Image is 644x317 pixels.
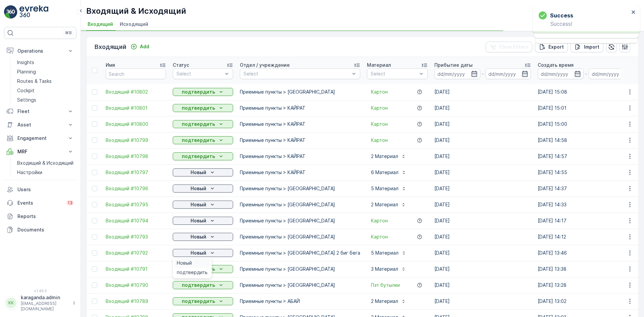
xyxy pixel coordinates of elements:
[106,298,166,305] a: Входящий #10789
[14,95,76,105] a: Settings
[17,213,74,220] p: Reports
[21,301,69,312] p: [EMAIL_ADDRESS][DOMAIN_NAME]
[431,245,534,261] td: [DATE]
[4,118,76,131] button: Asset
[173,152,233,160] button: подтвердить
[236,180,364,197] td: Приемные пункты > [GEOGRAPHIC_DATA]
[367,62,391,68] p: Материал
[434,62,473,68] p: Прибытие даты
[539,21,629,27] p: Success!
[431,229,534,245] td: [DATE]
[538,68,584,79] input: dd/mm/yyyy
[236,277,364,293] td: Приемные пункты > [GEOGRAPHIC_DATA]
[244,70,350,77] p: Select
[236,100,364,116] td: Приемные пункты > КАЙРАТ
[236,84,364,100] td: Приемные пункты > [GEOGRAPHIC_DATA]
[371,89,388,95] a: Картон
[17,108,63,115] p: Fleet
[236,164,364,180] td: Приемные пункты > КАЙРАТ
[14,58,76,67] a: Insights
[106,217,166,224] span: Входящий #10794
[371,250,398,256] p: 5 Материал
[17,97,36,103] p: Settings
[371,137,388,144] a: Картон
[177,260,192,266] span: Новый
[106,121,166,127] span: Входящий #10800
[371,169,398,176] p: 6 Материал
[88,21,113,28] span: Входящий
[106,201,166,208] span: Входящий #10795
[236,197,364,213] td: Приемные пункты > [GEOGRAPHIC_DATA]
[534,148,638,164] td: [DATE] 14:57
[236,213,364,229] td: Приемные пункты > [GEOGRAPHIC_DATA]
[106,169,166,176] a: Входящий #10797
[106,68,166,79] input: Search
[371,105,388,111] a: Картон
[431,180,534,197] td: [DATE]
[92,170,97,175] div: Toggle Row Selected
[434,68,480,79] input: dd/mm/yyyy
[173,184,233,193] button: Новый
[4,294,76,312] button: KKkaraganda.admin[EMAIL_ADDRESS][DOMAIN_NAME]
[173,257,212,278] ul: Новый
[106,266,166,272] span: Входящий #10791
[371,201,398,208] p: 2 Материал
[534,164,638,180] td: [DATE] 14:55
[534,100,638,116] td: [DATE] 15:01
[92,138,97,143] div: Toggle Row Selected
[431,293,534,309] td: [DATE]
[589,68,635,79] input: dd/mm/yyyy
[431,84,534,100] td: [DATE]
[92,282,97,288] div: Toggle Row Selected
[173,104,233,112] button: подтвердить
[17,169,42,176] p: Настройки
[173,120,233,128] button: подтвердить
[182,137,215,144] p: подтвердить
[431,100,534,116] td: [DATE]
[191,217,206,224] p: Новый
[173,233,233,241] button: Новый
[534,84,638,100] td: [DATE] 15:08
[534,116,638,132] td: [DATE] 15:00
[92,202,97,207] div: Toggle Row Selected
[191,233,206,240] p: Новый
[236,132,364,148] td: Приемные пункты > КАЙРАТ
[431,148,534,164] td: [DATE]
[106,105,166,111] a: Входящий #10801
[191,250,206,256] p: Новый
[17,87,35,94] p: Cockpit
[92,121,97,127] div: Toggle Row Selected
[106,185,166,192] span: Входящий #10796
[17,186,74,193] p: Users
[371,298,398,305] p: 2 Материал
[21,294,69,301] p: karaganda.admin
[140,43,149,50] p: Add
[431,132,534,148] td: [DATE]
[4,196,76,210] a: Events13
[571,42,603,52] button: Import
[4,183,76,196] a: Users
[106,153,166,160] span: Входящий #10798
[106,89,166,95] a: Входящий #10802
[4,223,76,236] a: Documents
[535,42,568,52] button: Export
[371,217,388,224] span: Картон
[95,42,126,52] p: Входящий
[4,5,17,19] img: logo
[106,282,166,288] a: Входящий #10790
[431,261,534,277] td: [DATE]
[585,70,587,78] p: -
[534,261,638,277] td: [DATE] 13:38
[177,269,208,276] span: подтвердить
[534,293,638,309] td: [DATE] 13:02
[538,62,574,68] p: Создать время
[92,186,97,191] div: Toggle Row Selected
[92,266,97,272] div: Toggle Row Selected
[92,250,97,256] div: Toggle Row Selected
[92,234,97,240] div: Toggle Row Selected
[92,154,97,159] div: Toggle Row Selected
